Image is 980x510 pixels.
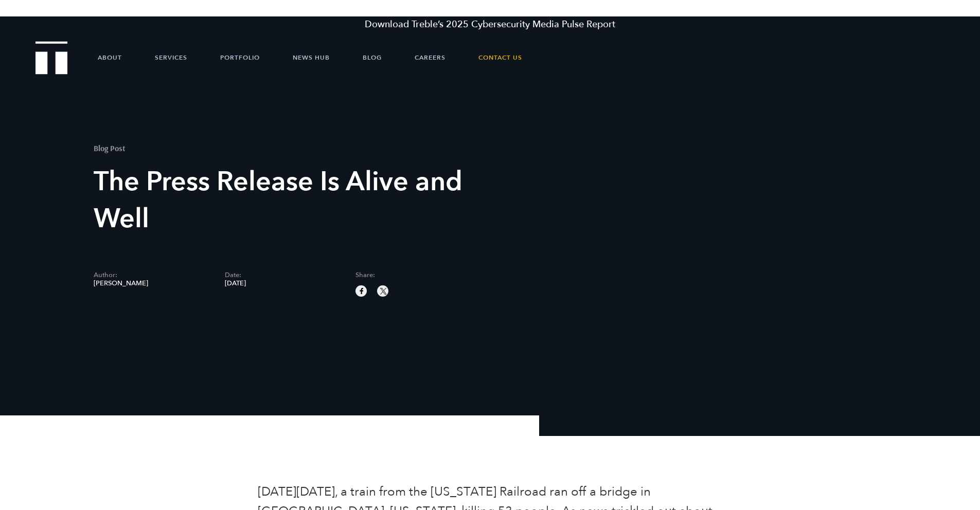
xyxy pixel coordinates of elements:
a: About [98,42,122,73]
img: facebook sharing button [357,286,366,296]
img: Treble logo [35,41,68,74]
span: [DATE] [225,280,341,287]
img: twitter sharing button [379,286,388,296]
a: Careers [415,42,446,73]
span: Author: [94,272,209,279]
span: [PERSON_NAME] [94,280,209,287]
a: Contact Us [478,42,522,73]
span: Date: [225,272,341,279]
a: Portfolio [220,42,260,73]
a: Treble Homepage [36,42,67,74]
a: Blog [363,42,382,73]
mark: Blog Post [94,143,126,153]
a: Services [155,42,187,73]
span: Share: [355,272,471,279]
h1: The Press Release Is Alive and Well [94,163,487,238]
a: News Hub [293,42,330,73]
